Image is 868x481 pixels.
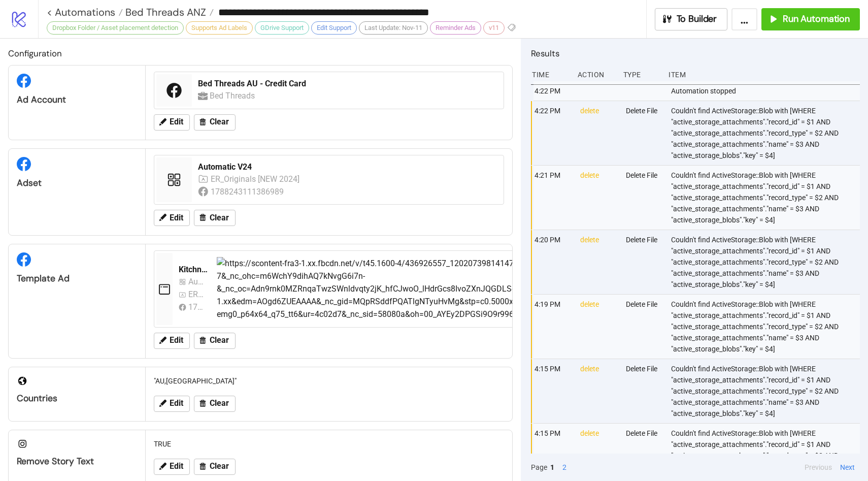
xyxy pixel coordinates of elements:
div: Couldn't find ActiveStorage::Blob with [WHERE "active_storage_attachments"."record_id" = $1 AND "... [670,295,862,359]
span: Bed Threads ANZ [123,6,206,19]
div: delete [579,359,618,423]
a: Bed Threads ANZ [123,7,214,17]
span: Clear [210,117,229,126]
button: Edit [154,459,190,475]
div: delete [579,230,618,294]
span: Clear [210,213,229,222]
button: Edit [154,396,190,412]
div: delete [579,295,618,359]
div: Couldn't find ActiveStorage::Blob with [WHERE "active_storage_attachments"."record_id" = $1 AND "... [670,166,862,230]
div: Time [531,65,570,84]
div: TRUE [150,434,508,454]
div: ER_Originals [NEW 2024] [211,173,301,185]
div: Bed Threads AU - Credit Card [198,78,497,89]
div: 4:19 PM [533,295,572,359]
span: Clear [210,462,229,471]
div: 4:20 PM [533,230,572,294]
div: Automatic V24 [198,162,497,173]
button: To Builder [655,8,728,30]
h2: Configuration [8,47,513,60]
div: 1788243111386989 [211,185,285,198]
button: Run Automation [761,8,860,30]
div: 4:21 PM [533,166,572,230]
img: https://scontent-fra3-1.xx.fbcdn.net/v/t45.1600-4/436926557_120207398141470125_275326072994691141... [217,257,755,321]
span: Edit [170,462,183,471]
div: Supports Ad Labels [186,21,253,35]
div: Delete File [625,295,663,359]
span: Edit [170,117,183,126]
span: Edit [170,213,183,222]
div: Kitchn-Template Ad [179,264,209,275]
div: Edit Support [311,21,357,35]
div: 4:22 PM [533,81,572,101]
button: Edit [154,114,190,131]
button: Clear [194,114,236,131]
button: Next [837,462,858,473]
div: Couldn't find ActiveStorage::Blob with [WHERE "active_storage_attachments"."record_id" = $1 AND "... [670,359,862,423]
span: Clear [210,336,229,345]
button: Edit [154,333,190,349]
div: Delete File [625,101,663,165]
div: GDrive Support [255,21,309,35]
button: Clear [194,333,236,349]
div: Couldn't find ActiveStorage::Blob with [WHERE "active_storage_attachments"."record_id" = $1 AND "... [670,101,862,165]
div: 4:15 PM [533,359,572,423]
span: Edit [170,336,183,345]
div: Last Update: Nov-11 [359,21,428,35]
div: Action [577,65,615,84]
span: Run Automation [783,13,850,25]
div: Adset [17,177,137,189]
button: 1 [547,462,557,473]
div: Automatic V3 [188,275,205,288]
div: Delete File [625,230,663,294]
span: To Builder [677,13,717,25]
div: Dropbox Folder / Asset placement detection [47,21,184,35]
div: "AU,[GEOGRAPHIC_DATA]" [150,371,508,391]
div: 1788243111386989 [188,301,205,313]
div: delete [579,101,618,165]
div: Type [622,65,661,84]
button: Clear [194,459,236,475]
div: v11 [483,21,505,35]
button: Edit [154,210,190,226]
button: Previous [802,462,835,473]
div: ER_Originals [NEW 2024] [188,288,205,301]
span: Page [531,462,547,473]
div: Item [667,65,860,84]
a: < Automations [47,7,123,17]
button: Clear [194,210,236,226]
button: ... [731,8,757,30]
div: Template Ad [17,273,137,284]
div: 4:22 PM [533,101,572,165]
div: Delete File [625,359,663,423]
div: delete [579,166,618,230]
div: Countries [17,393,137,404]
div: Bed Threads [210,89,257,102]
button: Clear [194,396,236,412]
span: Clear [210,399,229,408]
div: Remove Story Text [17,456,137,467]
div: Delete File [625,166,663,230]
div: Reminder Ads [430,21,481,35]
h2: Results [531,47,860,60]
span: Edit [170,399,183,408]
div: Automation stopped [670,81,862,101]
button: 2 [559,462,570,473]
div: Couldn't find ActiveStorage::Blob with [WHERE "active_storage_attachments"."record_id" = $1 AND "... [670,230,862,294]
div: Ad Account [17,94,137,106]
